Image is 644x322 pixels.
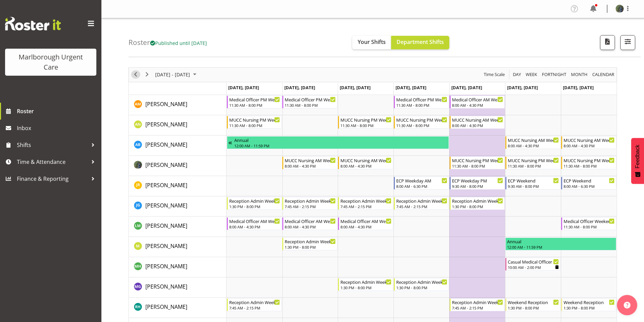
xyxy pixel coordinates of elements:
[145,100,187,108] a: [PERSON_NAME]
[282,197,337,210] div: Josephine Godinez"s event - Reception Admin Weekday AM Begin From Tuesday, November 11, 2025 at 7...
[227,197,282,210] div: Josephine Godinez"s event - Reception Admin Weekday PM Begin From Monday, November 10, 2025 at 1:...
[541,70,567,79] span: Fortnight
[145,202,187,209] span: [PERSON_NAME]
[338,278,393,291] div: Megan Gander"s event - Reception Admin Weekday PM Begin From Wednesday, November 12, 2025 at 1:30...
[635,145,641,168] span: Feedback
[508,305,559,311] div: 1:30 PM - 8:00 PM
[145,242,187,250] span: [PERSON_NAME]
[505,258,560,271] div: Marisa Hoogenboom"s event - Casual Medical Officer Weekend Begin From Saturday, November 15, 2025...
[396,197,447,204] div: Reception Admin Weekday AM
[508,258,559,265] div: Casual Medical Officer Weekend
[624,302,630,308] img: help-xxl-2.png
[285,218,336,224] div: Medical Officer AM Weekday
[229,96,280,103] div: Medical Officer PM Weekday
[396,285,447,290] div: 1:30 PM - 8:00 PM
[483,70,506,79] button: Time Scale
[284,84,315,91] span: [DATE], [DATE]
[285,197,336,204] div: Reception Admin Weekday AM
[505,238,616,250] div: Margie Vuto"s event - Annual Begin From Saturday, November 15, 2025 at 12:00:00 AM GMT+13:00 Ends...
[285,224,336,229] div: 8:00 AM - 4:30 PM
[17,123,98,133] span: Inbox
[145,222,187,230] a: [PERSON_NAME]
[452,204,503,209] div: 1:30 PM - 8:00 PM
[508,299,559,305] div: Weekend Reception
[145,263,187,270] span: [PERSON_NAME]
[131,70,140,79] button: Previous
[145,282,187,291] a: [PERSON_NAME]
[130,68,141,82] div: previous period
[145,141,187,148] span: [PERSON_NAME]
[285,157,336,164] div: MUCC Nursing AM Weekday
[358,38,386,46] span: Your Shifts
[508,137,559,143] div: MUCC Nursing AM Weekends
[145,161,187,169] span: [PERSON_NAME]
[229,224,280,229] div: 8:00 AM - 4:30 PM
[450,298,505,311] div: Rochelle Harris"s event - Reception Admin Weekday AM Begin From Friday, November 14, 2025 at 7:45...
[451,84,482,91] span: [DATE], [DATE]
[631,138,644,184] button: Feedback - Show survey
[483,70,505,79] span: Time Scale
[340,204,391,209] div: 7:45 AM - 2:15 PM
[564,137,615,143] div: MUCC Nursing AM Weekends
[143,70,152,79] button: Next
[564,224,615,229] div: 11:30 AM - 8:00 PM
[452,116,503,123] div: MUCC Nursing AM Weekday
[452,163,503,169] div: 11:30 AM - 8:00 PM
[394,116,449,129] div: Alysia Newman-Woods"s event - MUCC Nursing PM Weekday Begin From Thursday, November 13, 2025 at 1...
[129,115,226,135] td: Alysia Newman-Woods resource
[396,116,447,123] div: MUCC Nursing PM Weekday
[340,218,391,224] div: Medical Officer AM Weekday
[450,96,505,108] div: Alexandra Madigan"s event - Medical Officer AM Weekday Begin From Friday, November 14, 2025 at 8:...
[396,96,447,103] div: Medical Officer PM Weekday
[564,177,615,184] div: ECP Weekend
[234,137,448,143] div: Annual
[17,157,88,167] span: Time & Attendance
[394,197,449,210] div: Josephine Godinez"s event - Reception Admin Weekday AM Begin From Thursday, November 13, 2025 at ...
[154,70,199,79] button: November 2025
[282,96,337,108] div: Alexandra Madigan"s event - Medical Officer PM Weekday Begin From Tuesday, November 11, 2025 at 1...
[508,157,559,164] div: MUCC Nursing PM Weekends
[561,217,616,230] div: Luqman Mohd Jani"s event - Medical Officer Weekends Begin From Sunday, November 16, 2025 at 11:30...
[452,299,503,305] div: Reception Admin Weekday AM
[141,68,153,82] div: next period
[145,181,187,189] span: [PERSON_NAME]
[17,140,88,150] span: Shifts
[227,136,449,149] div: Andrew Brooks"s event - Annual Begin From Thursday, October 16, 2025 at 12:00:00 AM GMT+13:00 End...
[285,238,336,245] div: Reception Admin Weekday PM
[340,285,391,290] div: 1:30 PM - 8:00 PM
[145,262,187,270] a: [PERSON_NAME]
[561,298,616,311] div: Rochelle Harris"s event - Weekend Reception Begin From Sunday, November 16, 2025 at 1:30:00 PM GM...
[129,196,226,217] td: Josephine Godinez resource
[508,183,559,189] div: 9:30 AM - 8:00 PM
[153,68,200,82] div: November 10 - 16, 2025
[564,183,615,189] div: 8:00 AM - 6:30 PM
[391,36,449,49] button: Department Shifts
[154,70,191,79] span: [DATE] - [DATE]
[340,157,391,164] div: MUCC Nursing AM Weekday
[340,278,391,285] div: Reception Admin Weekday PM
[285,244,336,250] div: 1:30 PM - 8:00 PM
[564,218,615,224] div: Medical Officer Weekends
[508,265,559,270] div: 10:00 AM - 2:00 PM
[564,299,615,305] div: Weekend Reception
[564,143,615,148] div: 8:00 AM - 4:30 PM
[229,197,280,204] div: Reception Admin Weekday PM
[570,70,589,79] button: Timeline Month
[340,84,371,91] span: [DATE], [DATE]
[150,40,207,46] span: Published until [DATE]
[507,238,615,245] div: Annual
[229,204,280,209] div: 1:30 PM - 8:00 PM
[145,181,187,189] a: [PERSON_NAME]
[564,163,615,169] div: 11:30 AM - 8:00 PM
[396,102,447,108] div: 11:30 AM - 8:00 PM
[394,278,449,291] div: Megan Gander"s event - Reception Admin Weekday PM Begin From Thursday, November 13, 2025 at 1:30:...
[508,177,559,184] div: ECP Weekend
[285,96,336,103] div: Medical Officer PM Weekday
[505,136,560,149] div: Andrew Brooks"s event - MUCC Nursing AM Weekends Begin From Saturday, November 15, 2025 at 8:00:0...
[145,141,187,149] a: [PERSON_NAME]
[452,102,503,108] div: 8:00 AM - 4:30 PM
[352,36,391,49] button: Your Shifts
[561,136,616,149] div: Andrew Brooks"s event - MUCC Nursing AM Weekends Begin From Sunday, November 16, 2025 at 8:00:00 ...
